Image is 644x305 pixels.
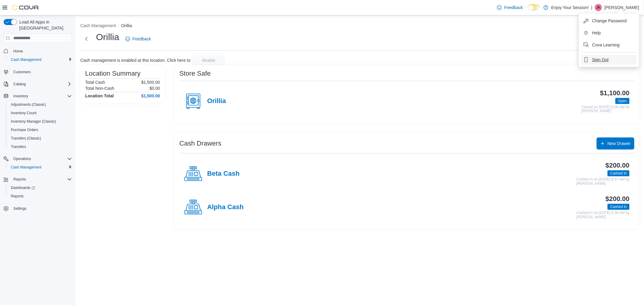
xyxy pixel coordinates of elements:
span: Dashboards [11,185,35,190]
span: Adjustments (Classic) [8,101,72,108]
span: Inventory Manager (Classic) [11,119,56,124]
h3: Cash Drawers [179,140,221,147]
span: Load All Apps in [GEOGRAPHIC_DATA] [17,19,72,31]
span: Cashed In [607,170,630,176]
button: Cova Learning [581,40,637,50]
span: Inventory Count [11,111,37,115]
span: Open [618,98,627,104]
a: Settings [11,205,29,212]
h4: Alpha Cash [207,203,244,211]
p: Cashed In on [DATE] 8:37 AM by [PERSON_NAME] [576,178,630,186]
span: Transfers [11,144,26,149]
button: Reports [6,192,74,200]
h6: Total Cash [85,80,105,85]
span: Cashed In [607,204,630,210]
span: Inventory [11,93,72,100]
a: Feedback [123,33,153,45]
button: New Drawer [597,137,634,149]
span: Inventory Manager (Classic) [8,118,72,125]
span: Cash Management [8,164,72,171]
h4: Beta Cash [207,170,240,178]
span: Cash Management [11,165,41,170]
span: Feedback [504,5,523,11]
a: Purchase Orders [8,126,41,134]
span: Transfers (Classic) [8,135,72,142]
span: Reports [11,194,24,199]
span: Help [592,30,601,36]
p: Cash management is enabled at this location. Click here to [80,58,191,63]
a: Reports [8,193,26,200]
span: Cash Management [11,57,41,62]
p: Enjoy Your Session! [551,4,589,11]
button: Transfers (Classic) [6,134,74,143]
button: Catalog [11,80,28,88]
a: Cash Management [8,56,44,63]
h3: Store Safe [179,70,211,77]
span: Home [11,47,72,55]
div: Jenna Kanis [595,4,602,11]
span: Settings [13,206,26,211]
span: Catalog [11,80,72,88]
span: Customers [11,68,72,76]
button: Inventory [11,93,30,100]
button: Operations [1,155,74,163]
button: Change Password [581,16,637,26]
p: [PERSON_NAME] [604,4,639,11]
span: Operations [13,156,31,161]
span: Transfers (Classic) [11,136,41,141]
span: Cova Learning [592,42,620,48]
button: Catalog [1,80,74,88]
h4: Location Total [85,93,114,98]
span: JK [596,4,601,11]
input: Dark Mode [528,4,540,11]
h3: Location Summary [85,70,140,77]
button: Inventory Count [6,109,74,117]
span: Cashed In [610,204,627,209]
a: Inventory Manager (Classic) [8,118,59,125]
a: Inventory Count [8,109,39,117]
button: Cash Management [6,55,74,64]
a: Dashboards [6,184,74,192]
p: $1,500.00 [141,80,160,85]
nav: An example of EuiBreadcrumbs [80,23,639,30]
span: Cash Management [8,56,72,63]
button: Reports [11,176,28,183]
button: Inventory [1,92,74,100]
span: New Drawer [607,140,631,146]
a: Transfers [8,143,28,150]
span: Reports [8,193,72,200]
span: Purchase Orders [11,127,38,132]
span: Reports [13,177,26,182]
span: Sign Out [592,57,608,63]
button: disable [192,55,226,65]
span: Cashed In [610,171,627,176]
a: Home [11,48,25,55]
a: Transfers (Classic) [8,135,43,142]
h4: $1,500.00 [141,93,160,98]
a: Cash Management [8,164,44,171]
button: Cash Management [80,23,116,28]
span: Feedback [133,36,151,42]
button: Settings [1,204,74,213]
nav: Complex example [4,44,72,229]
h3: $200.00 [606,195,630,203]
a: Adjustments (Classic) [8,101,48,108]
span: disable [202,57,215,63]
h3: $200.00 [606,162,630,169]
span: Change Password [592,18,626,24]
p: Closed on [DATE] 8:36 AM by [PERSON_NAME] [582,105,630,113]
span: Purchase Orders [8,126,72,134]
span: Dashboards [8,184,72,191]
button: Operations [11,155,34,162]
button: Transfers [6,143,74,151]
button: Cash Management [6,163,74,171]
span: Inventory [13,94,28,99]
span: Adjustments (Classic) [11,102,46,107]
span: Transfers [8,143,72,150]
h6: Total Non-Cash [85,86,114,91]
a: Customers [11,68,33,76]
span: Customers [13,70,31,74]
span: Reports [11,176,72,183]
span: Inventory Count [8,109,72,117]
